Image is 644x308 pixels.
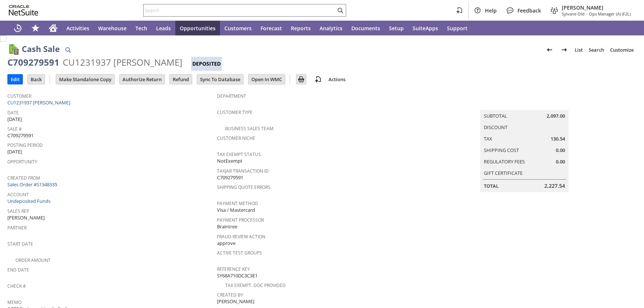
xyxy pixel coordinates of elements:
span: Support [447,25,468,32]
a: SuiteApps [408,21,442,35]
input: Make Standalone Copy [56,75,114,84]
input: Back [28,75,45,84]
input: Print [296,75,306,84]
a: Customer Type [217,109,252,115]
a: Tech [131,21,152,35]
span: Ops Manager (A) (F2L) [589,11,631,17]
span: Sylvane Old [562,11,585,17]
a: Customize [607,44,637,56]
span: approve [217,240,235,247]
a: Date [7,110,19,116]
a: Discount [484,124,507,131]
a: Start Date [7,241,33,247]
span: C709279591 [7,132,34,139]
span: Activities [66,25,89,32]
span: Customers [224,25,252,32]
img: add-record.svg [314,75,323,84]
a: End Date [7,267,29,273]
span: Reports [291,25,311,32]
span: [PERSON_NAME] [562,4,631,11]
a: List [572,44,586,56]
a: Total [484,183,499,189]
span: Warehouse [98,25,127,32]
input: Open In WMC [248,75,285,84]
a: Opportunity [7,159,37,165]
a: Posting Period [7,142,43,148]
a: Active Test Groups [217,250,262,256]
a: Support [442,21,472,35]
a: Tax Exempt. Doc Provided [225,282,286,288]
a: Sale # [7,126,22,132]
a: Created From [7,175,40,181]
svg: Search [336,6,345,15]
span: Tech [135,25,147,32]
a: CU1231937 [PERSON_NAME] [7,99,72,106]
caption: Summary [480,98,569,110]
a: Reference Key [217,266,250,272]
a: Payment Method [217,200,258,207]
span: Setup [389,25,404,32]
input: Sync To Database [197,75,243,84]
a: Memo [7,299,21,305]
a: Payment Processor [217,217,264,223]
a: Forecast [256,21,286,35]
a: Setup [385,21,408,35]
img: Previous [545,45,554,54]
svg: Shortcuts [31,24,40,32]
span: - [586,11,588,17]
a: Sales Order #S1348335 [7,181,59,188]
a: Subtotal [484,113,507,119]
a: Home [44,21,62,35]
span: Opportunities [180,25,216,32]
a: Business Sales Team [225,125,273,132]
a: Analytics [315,21,347,35]
a: Partner [7,225,27,231]
input: Edit [8,75,23,84]
a: Account [7,191,29,198]
a: Fraud Review Action [217,233,265,240]
div: Shortcuts [27,21,44,35]
div: Deposited [191,57,222,71]
span: C709279591 [217,174,243,181]
a: Shipping Quote Errors [217,184,271,190]
a: Opportunities [175,21,220,35]
span: Analytics [320,25,342,32]
span: [DATE] [7,148,22,155]
span: Documents [351,25,380,32]
span: SY68A710DC3C3E1 [217,272,258,279]
div: CU1231937 [PERSON_NAME] [63,56,182,68]
a: Leads [152,21,175,35]
div: C709279591 [7,56,59,68]
span: 2,097.00 [547,113,565,120]
a: Documents [347,21,385,35]
svg: logo [9,5,38,15]
a: Created By [217,292,243,298]
a: Customer Niche [217,135,255,141]
a: Sales Rep [7,208,29,214]
img: Print [297,75,306,84]
span: [PERSON_NAME] [7,214,45,221]
a: Customers [220,21,256,35]
a: Regulatory Fees [484,158,525,165]
a: Check # [7,283,26,289]
span: [PERSON_NAME] [217,298,254,305]
a: Undeposited Funds [7,198,51,204]
span: Forecast [261,25,282,32]
span: Braintree [217,223,237,230]
span: Feedback [517,7,541,14]
svg: Home [49,24,58,32]
a: Reports [286,21,315,35]
span: SuiteApps [413,25,438,32]
a: Department [217,93,246,99]
a: Tax Exempt Status [217,151,261,158]
a: Actions [326,76,348,83]
a: Recent Records [9,21,27,35]
img: Next [560,45,569,54]
a: Order Amount [16,257,51,263]
input: Authorize Return [120,75,165,84]
a: Warehouse [94,21,131,35]
a: Gift Certificate [484,170,523,176]
a: Tax [484,135,492,142]
span: 2,227.54 [544,182,565,190]
a: TaxJar Transaction ID [217,168,269,174]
